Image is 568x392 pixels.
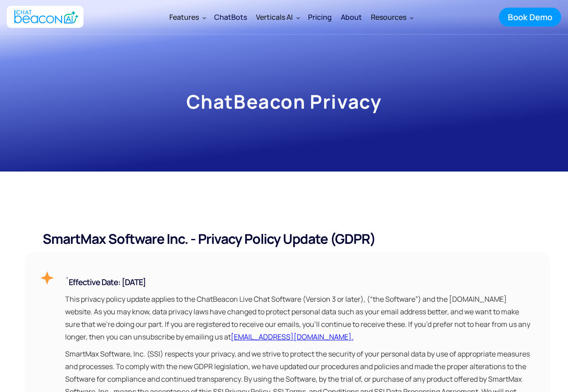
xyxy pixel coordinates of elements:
[203,16,206,19] img: Dropdown
[336,5,366,29] a: About
[165,6,210,28] div: Features
[186,90,382,113] h2: ChatBeacon Privacy
[371,11,406,23] div: Resources
[366,6,417,28] div: Resources
[169,11,199,23] div: Features
[65,293,534,343] p: This privacy policy update applies to the ChatBeacon Live Chat Software (Version 3 or later), (“t...
[251,6,304,28] div: Verticals AI
[65,276,534,288] h6: `Effective Date: [DATE]
[231,332,353,342] a: [EMAIL_ADDRESS][DOMAIN_NAME].
[40,271,54,285] img: Star
[256,11,293,23] div: Verticals AI
[7,6,84,28] a: home
[214,11,247,23] div: ChatBots
[499,8,561,26] a: Book Demo
[210,5,251,29] a: ChatBots
[296,16,300,19] img: Dropdown
[341,11,362,23] div: About
[508,11,552,23] div: Book Demo
[410,16,414,19] img: Dropdown
[308,11,332,23] div: Pricing
[25,230,550,248] h4: SmartMax Software Inc. - Privacy Policy Update (GDPR)
[304,5,336,29] a: Pricing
